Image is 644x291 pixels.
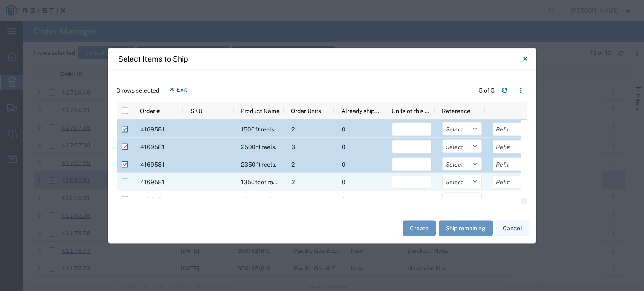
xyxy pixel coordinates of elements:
[442,107,470,114] span: Reference
[291,178,295,185] span: 2
[342,143,345,150] span: 0
[190,107,203,114] span: SKU
[140,126,164,132] span: 4169581
[342,196,345,203] span: 0
[517,50,533,67] button: Close
[493,122,532,136] input: Ref.#
[140,161,164,167] span: 4169581
[118,53,188,64] h4: Select Items to Ship
[241,126,275,132] span: 1500ft reels.
[117,86,159,95] span: 3 rows selected
[241,143,276,150] span: 2500ft reels.
[341,107,382,114] span: Already shipped
[291,161,295,167] span: 2
[291,107,321,114] span: Order Units
[392,107,432,114] span: Units of this shipment
[493,157,532,171] input: Ref.#
[493,140,532,153] input: Ref.#
[140,143,164,150] span: 4169581
[493,193,532,206] input: Ref.#
[140,107,160,114] span: Order #
[140,178,164,185] span: 4169581
[342,126,345,132] span: 0
[342,161,345,167] span: 0
[498,84,511,97] button: Refresh table
[342,178,345,185] span: 0
[241,196,275,203] span: 1850ft reels.
[479,86,495,95] div: 5 of 5
[162,82,194,96] button: Exit
[291,126,295,132] span: 2
[140,196,164,203] span: 4169581
[241,178,282,185] span: 1350foot reels.
[241,161,276,167] span: 2350ft reels.
[439,221,493,236] button: Ship remaining
[291,143,295,150] span: 3
[241,107,280,114] span: Product Name
[493,175,532,188] input: Ref.#
[496,221,529,236] button: Cancel
[291,196,295,203] span: 2
[403,221,436,236] button: Create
